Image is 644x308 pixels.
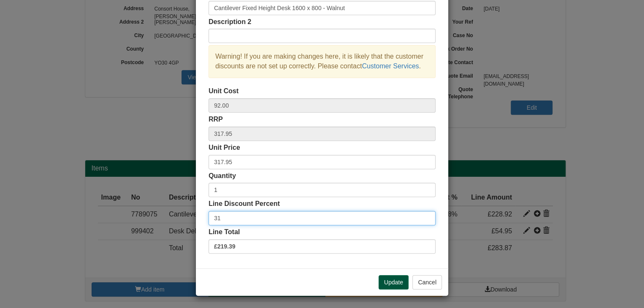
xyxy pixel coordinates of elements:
label: Line Total [208,227,240,237]
label: Quantity [208,171,236,181]
button: Update [379,275,409,289]
label: Unit Price [208,143,240,153]
div: Warning! If you are making changes here, it is likely that the customer discounts are not set up ... [208,45,436,78]
label: RRP [208,115,223,124]
label: Line Discount Percent [208,199,280,209]
label: Unit Cost [208,86,238,96]
button: Cancel [412,275,442,289]
label: £219.39 [208,239,436,254]
a: Customer Services [362,62,419,70]
label: Description 2 [208,17,251,27]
